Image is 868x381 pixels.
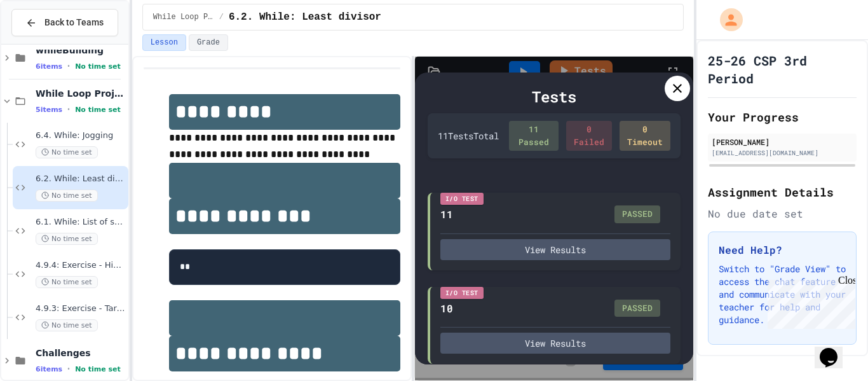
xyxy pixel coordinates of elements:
span: No time set [36,190,98,202]
iframe: chat widget [763,275,855,329]
h3: Need Help? [719,242,846,258]
div: 11 Passed [509,121,559,151]
span: • [67,364,70,374]
button: Lesson [142,34,186,51]
div: Tests [428,85,681,108]
button: Grade [189,34,228,51]
span: No time set [75,62,121,71]
div: 11 Test s Total [438,129,499,142]
div: 0 Failed [566,121,612,151]
span: No time set [36,146,98,158]
span: No time set [75,106,121,114]
h2: Your Progress [708,108,857,126]
span: While Loop Projects [153,12,214,22]
span: 6.4. While: Jogging [36,130,126,141]
span: 6 items [36,365,62,373]
span: Challenges [36,347,126,359]
span: No time set [36,233,98,245]
span: No time set [36,319,98,331]
div: Chat with us now!Close [5,5,88,81]
div: 10 [440,301,453,316]
iframe: chat widget [815,330,855,368]
span: / [219,12,224,22]
span: 6.1. While: List of squares [36,217,126,228]
span: whileBuilding [36,45,126,56]
span: • [67,61,70,71]
button: Back to Teams [11,9,118,36]
div: [EMAIL_ADDRESS][DOMAIN_NAME] [712,148,853,158]
div: PASSED [614,205,660,223]
h1: 25-26 CSP 3rd Period [708,52,857,87]
div: [PERSON_NAME] [712,136,853,148]
div: My Account [707,5,746,34]
span: 5 items [36,106,62,114]
span: 4.9.4: Exercise - Higher or Lower I [36,260,126,271]
span: No time set [36,276,98,288]
span: • [67,104,70,114]
span: 6 items [36,62,62,71]
div: PASSED [614,300,660,317]
p: Switch to "Grade View" to access the chat feature and communicate with your teacher for help and ... [719,263,846,326]
div: 0 Timeout [620,121,670,151]
span: 6.2. While: Least divisor [36,174,126,184]
button: View Results [440,239,670,260]
div: I/O Test [440,287,484,299]
span: 6.2. While: Least divisor [229,10,381,25]
div: 11 [440,207,453,222]
span: Back to Teams [44,16,104,29]
span: No time set [75,365,121,373]
div: I/O Test [440,193,484,205]
span: 4.9.3: Exercise - Target Sum [36,303,126,314]
button: View Results [440,333,670,354]
h2: Assignment Details [708,183,857,201]
div: No due date set [708,206,857,221]
span: While Loop Projects [36,88,126,99]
